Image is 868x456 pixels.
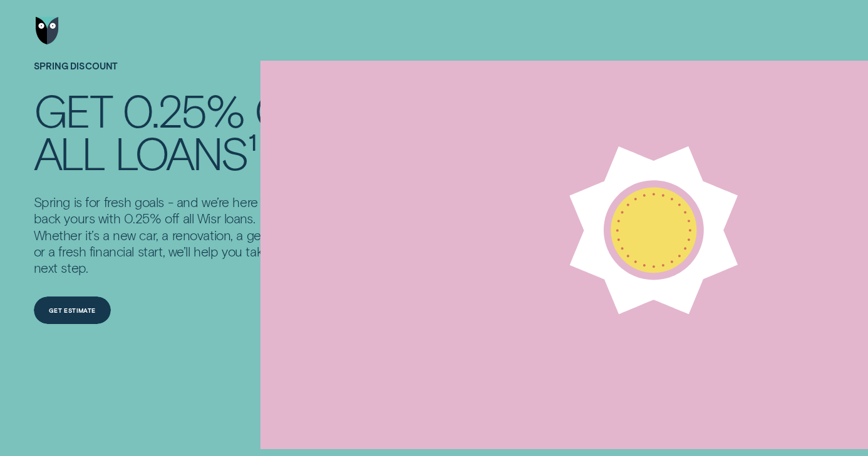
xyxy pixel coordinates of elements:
div: all [34,131,105,174]
div: loans¹ [115,131,256,174]
h1: SPRING DISCOUNT [34,61,334,88]
h4: Get 0.25% off all loans¹ [34,89,334,174]
a: Get estimate [34,296,111,324]
p: Spring is for fresh goals - and we’re here to back yours with 0.25% off all Wisr loans. Whether i... [34,194,298,276]
div: 0.25% [122,89,244,131]
div: Get [34,89,112,131]
img: Wisr [36,17,58,44]
div: off [254,89,334,131]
